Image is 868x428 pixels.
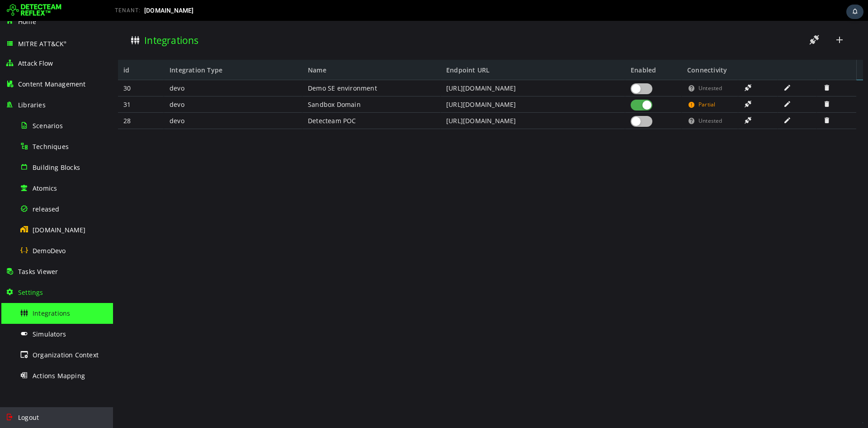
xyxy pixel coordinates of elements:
div: devo [51,76,189,92]
span: Atomics [33,184,57,192]
h3: Integrations [31,13,85,26]
div: Demo SE environment [189,59,328,76]
div: [URL][DOMAIN_NAME] [328,76,512,92]
span: Attack Flow [18,59,53,67]
div: Detecteam POC [189,92,328,108]
div: Sandbox Domain [189,76,328,92]
span: Integrations [33,309,70,317]
span: released [33,205,60,213]
span: DemoDevo [33,246,66,255]
div: 31 [5,76,51,92]
span: Tasks Viewer [18,267,58,276]
div: 30 [5,59,51,76]
span: Scenarios [33,121,63,130]
span: Settings [18,288,43,297]
div: [URL][DOMAIN_NAME] [328,92,512,108]
span: Home [18,17,36,26]
span: TENANT: [115,7,141,14]
span: Untested [585,92,609,108]
span: Simulators [33,330,66,338]
div: Task Notifications [846,5,863,19]
div: Endpoint URL [328,39,512,59]
span: Logout [18,413,39,422]
span: Actions Mapping [33,371,85,380]
span: [DOMAIN_NAME] [144,7,194,14]
div: Enabled [512,39,569,59]
sup: ® [64,40,66,44]
span: Partial [585,76,602,92]
div: devo [51,59,189,76]
div: Integration Type [51,39,189,59]
span: Untested [585,59,609,76]
div: Name [189,39,328,59]
span: Organization Context [33,351,99,359]
span: MITRE ATT&CK [18,39,67,48]
div: id [5,39,51,59]
div: Connectivity Status [569,39,625,59]
span: Techniques [33,142,69,151]
span: Content Management [18,80,86,88]
img: Detecteam logo [7,3,61,18]
div: devo [51,92,189,108]
span: Building Blocks [33,163,80,172]
span: [DOMAIN_NAME] [33,226,86,234]
div: [URL][DOMAIN_NAME] [328,59,512,76]
div: 28 [5,92,51,108]
span: Libraries [18,101,46,109]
